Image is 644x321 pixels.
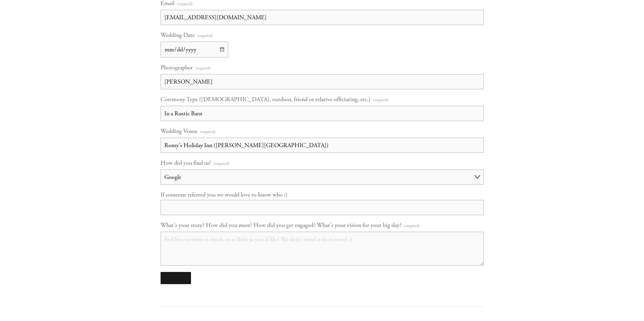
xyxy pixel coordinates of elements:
span: Photographer [161,64,193,71]
span: Ceremony Type ([DEMOGRAPHIC_DATA], outdoor, friend or relative officiating, etc.) [161,95,371,103]
select: How did you find us? [161,169,484,185]
span: What's your story? How did you meet? How did you get engaged? What's your vision for your big day? [161,221,402,229]
span: (required) [214,159,230,168]
span: Wedding Date [161,31,195,39]
span: (required) [195,64,211,73]
span: (required) [200,127,216,136]
span: How did you find us? [161,159,211,167]
span: If someone referred you we would love to know who :) [161,191,287,199]
span: (required) [404,221,420,230]
span: (required) [373,95,389,105]
span: Wedding Venue [161,127,197,135]
span: (required) [197,31,213,40]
